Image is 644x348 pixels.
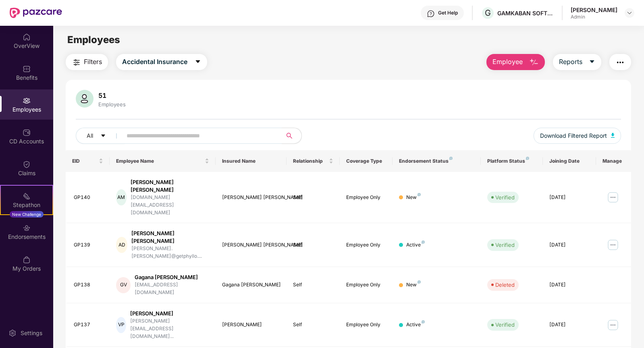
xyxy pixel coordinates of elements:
[135,281,209,296] div: [EMAIL_ADDRESS][DOMAIN_NAME]
[549,241,590,249] div: [DATE]
[418,280,421,284] img: svg+xml;base64,PHN2ZyB4bWxucz0iaHR0cDovL3d3dy53My5vcmcvMjAwMC9zdmciIHdpZHRoPSI4IiBoZWlnaHQ9IjgiIH...
[495,321,515,329] div: Verified
[23,160,31,168] img: svg+xml;base64,PHN2ZyBpZD0iQ2xhaW0iIHhtbG5zPSJodHRwOi8vd3d3LnczLm9yZy8yMDAwL3N2ZyIgd2lkdGg9IjIwIi...
[486,54,545,70] button: Employee
[492,57,523,67] span: Employee
[427,10,435,18] img: svg+xml;base64,PHN2ZyBpZD0iSGVscC0zMngzMiIgeG1sbnM9Imh0dHA6Ly93d3cudzMub3JnLzIwMDAvc3ZnIiB3aWR0aD...
[10,211,44,217] div: New Challenge
[626,10,633,16] img: svg+xml;base64,PHN2ZyBpZD0iRHJvcGRvd24tMzJ4MzIiIHhtbG5zPSJodHRwOi8vd3d3LnczLm9yZy8yMDAwL3N2ZyIgd2...
[222,281,280,289] div: Gagana [PERSON_NAME]
[23,33,31,41] img: svg+xml;base64,PHN2ZyBpZD0iSG9tZSIgeG1sbnM9Imh0dHA6Ly93d3cudzMub3JnLzIwMDAvc3ZnIiB3aWR0aD0iMjAiIG...
[293,194,333,201] div: Self
[406,321,425,329] div: Active
[76,90,93,108] img: svg+xml;base64,PHN2ZyB4bWxucz0iaHR0cDovL3d3dy53My5vcmcvMjAwMC9zdmciIHhtbG5zOnhsaW5rPSJodHRwOi8vd3...
[346,241,386,249] div: Employee Only
[282,128,302,144] button: search
[116,189,127,205] div: AM
[607,191,619,204] img: manageButton
[23,65,31,73] img: svg+xml;base64,PHN2ZyBpZD0iQmVuZWZpdHMiIHhtbG5zPSJodHRwOi8vd3d3LnczLm9yZy8yMDAwL3N2ZyIgd2lkdGg9Ij...
[23,128,31,137] img: svg+xml;base64,PHN2ZyBpZD0iQ0RfQWNjb3VudHMiIGRhdGEtbmFtZT0iQ0QgQWNjb3VudHMiIHhtbG5zPSJodHRwOi8vd3...
[293,321,333,329] div: Self
[487,158,536,164] div: Platform Status
[116,317,126,333] div: VP
[131,178,210,194] div: [PERSON_NAME] [PERSON_NAME]
[615,58,625,67] img: svg+xml;base64,PHN2ZyB4bWxucz0iaHR0cDovL3d3dy53My5vcmcvMjAwMC9zdmciIHdpZHRoPSIyNCIgaGVpZ2h0PSIyNC...
[549,194,590,201] div: [DATE]
[222,321,280,329] div: [PERSON_NAME]
[485,8,491,18] span: G
[571,14,617,20] div: Admin
[122,57,187,67] span: Accidental Insurance
[399,158,474,164] div: Endorsement Status
[406,241,425,249] div: Active
[553,54,601,70] button: Reportscaret-down
[74,321,104,329] div: GP137
[418,193,421,196] img: svg+xml;base64,PHN2ZyB4bWxucz0iaHR0cDovL3d3dy53My5vcmcvMjAwMC9zdmciIHdpZHRoPSI4IiBoZWlnaHQ9IjgiIH...
[72,58,81,67] img: svg+xml;base64,PHN2ZyB4bWxucz0iaHR0cDovL3d3dy53My5vcmcvMjAwMC9zdmciIHdpZHRoPSIyNCIgaGVpZ2h0PSIyNC...
[529,58,539,67] img: svg+xml;base64,PHN2ZyB4bWxucz0iaHR0cDovL3d3dy53My5vcmcvMjAwMC9zdmciIHhtbG5zOnhsaW5rPSJodHRwOi8vd3...
[131,245,209,260] div: [PERSON_NAME].[PERSON_NAME]@getphyllo....
[495,281,515,289] div: Deleted
[406,281,421,289] div: New
[559,57,582,67] span: Reports
[540,131,607,140] span: Download Filtered Report
[10,8,62,18] img: New Pazcare Logo
[74,194,104,201] div: GP140
[67,34,120,46] span: Employees
[116,158,203,164] span: Employee Name
[116,54,207,70] button: Accidental Insurancecaret-down
[438,10,458,16] div: Get Help
[571,6,617,14] div: [PERSON_NAME]
[293,241,333,249] div: Self
[74,281,104,289] div: GP138
[526,157,529,160] img: svg+xml;base64,PHN2ZyB4bWxucz0iaHR0cDovL3d3dy53My5vcmcvMjAwMC9zdmciIHdpZHRoPSI4IiBoZWlnaHQ9IjgiIH...
[497,9,554,17] div: GAMKABAN SOFTWARE PRIVATE LIMITED
[131,230,209,245] div: [PERSON_NAME] [PERSON_NAME]
[66,150,110,172] th: EID
[293,281,333,289] div: Self
[23,256,31,264] img: svg+xml;base64,PHN2ZyBpZD0iTXlfT3JkZXJzIiBkYXRhLW5hbWU9Ik15IE9yZGVycyIgeG1sbnM9Imh0dHA6Ly93d3cudz...
[611,133,615,138] img: svg+xml;base64,PHN2ZyB4bWxucz0iaHR0cDovL3d3dy53My5vcmcvMjAwMC9zdmciIHhtbG5zOnhsaW5rPSJodHRwOi8vd3...
[131,194,210,217] div: [DOMAIN_NAME][EMAIL_ADDRESS][DOMAIN_NAME]
[589,58,595,66] span: caret-down
[116,237,127,253] div: AD
[135,273,209,281] div: Gagana [PERSON_NAME]
[495,241,515,249] div: Verified
[116,277,131,293] div: GV
[97,101,127,108] div: Employees
[346,321,386,329] div: Employee Only
[287,150,340,172] th: Relationship
[596,150,632,172] th: Manage
[222,194,280,201] div: [PERSON_NAME] [PERSON_NAME]
[449,157,453,160] img: svg+xml;base64,PHN2ZyB4bWxucz0iaHR0cDovL3d3dy53My5vcmcvMjAwMC9zdmciIHdpZHRoPSI4IiBoZWlnaHQ9IjgiIH...
[346,281,386,289] div: Employee Only
[97,91,127,99] div: 51
[87,131,93,140] span: All
[18,329,45,337] div: Settings
[607,319,619,331] img: manageButton
[100,133,106,139] span: caret-down
[549,321,590,329] div: [DATE]
[66,54,108,70] button: Filters
[406,194,421,201] div: New
[543,150,596,172] th: Joining Date
[130,310,209,317] div: [PERSON_NAME]
[8,329,17,337] img: svg+xml;base64,PHN2ZyBpZD0iU2V0dGluZy0yMHgyMCIgeG1sbnM9Imh0dHA6Ly93d3cudzMub3JnLzIwMDAvc3ZnIiB3aW...
[282,133,297,139] span: search
[222,241,280,249] div: [PERSON_NAME] [PERSON_NAME]
[76,128,125,144] button: Allcaret-down
[549,281,590,289] div: [DATE]
[23,224,31,232] img: svg+xml;base64,PHN2ZyBpZD0iRW5kb3JzZW1lbnRzIiB4bWxucz0iaHR0cDovL3d3dy53My5vcmcvMjAwMC9zdmciIHdpZH...
[607,238,619,251] img: manageButton
[534,128,621,144] button: Download Filtered Report
[195,58,201,66] span: caret-down
[84,57,102,67] span: Filters
[23,192,31,200] img: svg+xml;base64,PHN2ZyB4bWxucz0iaHR0cDovL3d3dy53My5vcmcvMjAwMC9zdmciIHdpZHRoPSIyMSIgaGVpZ2h0PSIyMC...
[1,201,52,209] div: Stepathon
[72,158,98,164] span: EID
[346,194,386,201] div: Employee Only
[110,150,216,172] th: Employee Name
[422,320,425,323] img: svg+xml;base64,PHN2ZyB4bWxucz0iaHR0cDovL3d3dy53My5vcmcvMjAwMC9zdmciIHdpZHRoPSI4IiBoZWlnaHQ9IjgiIH...
[340,150,393,172] th: Coverage Type
[74,241,104,249] div: GP139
